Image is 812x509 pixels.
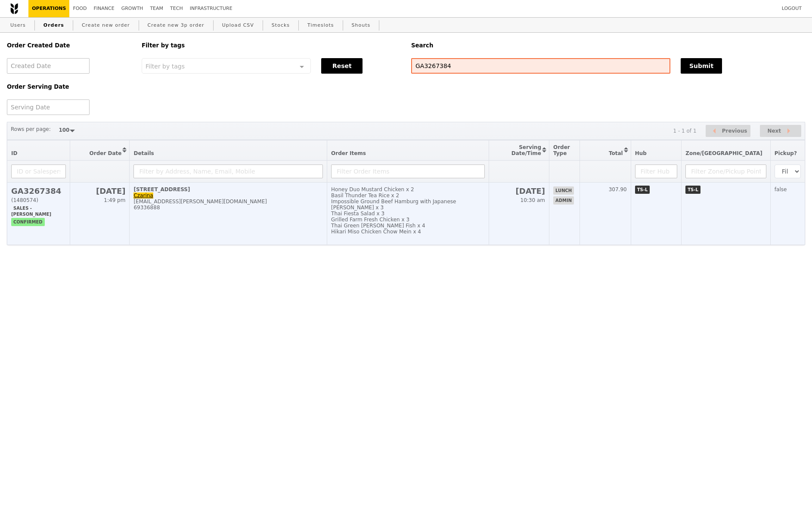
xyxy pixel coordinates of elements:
div: Hikari Miso Chicken Chow Mein x 4 [331,229,485,235]
button: Submit [681,58,722,74]
div: Impossible Ground Beef Hamburg with Japanese [PERSON_NAME] x 3 [331,199,485,211]
div: [STREET_ADDRESS] [133,186,323,192]
img: Grain logo [10,3,18,14]
a: Shouts [348,18,374,33]
span: admin [553,196,574,205]
div: Grilled Farm Fresh Chicken x 3 [331,217,485,223]
span: ID [11,150,17,156]
h5: Search [411,42,805,49]
span: Order Items [331,150,366,156]
span: Details [133,150,154,156]
a: Orders [40,18,68,33]
a: Czarina [133,192,153,199]
span: Hub [635,150,647,156]
div: (1480574) [11,197,66,203]
input: Filter Hub [635,164,678,178]
input: Created Date [7,58,90,74]
input: Filter Zone/Pickup Point [685,164,766,178]
label: Rows per page: [11,125,51,133]
span: 1:49 pm [104,197,125,203]
a: Users [7,18,29,33]
div: Thai Green [PERSON_NAME] Fish x 4 [331,223,485,229]
span: Sales - [PERSON_NAME] [11,204,53,218]
span: Zone/[GEOGRAPHIC_DATA] [685,150,762,156]
div: Honey Duo Mustard Chicken x 2 [331,186,485,192]
span: 10:30 am [521,197,545,203]
h2: [DATE] [493,186,545,196]
div: 1 - 1 of 1 [673,128,696,134]
a: Upload CSV [219,18,257,33]
a: Create new order [78,18,133,33]
button: Previous [706,125,750,137]
a: Stocks [268,18,293,33]
input: Search any field [411,58,670,74]
span: 307.90 [609,186,627,192]
span: TS-L [635,186,650,194]
span: Pickup? [775,150,797,156]
input: ID or Salesperson name [11,164,66,178]
div: 69336888 [133,205,323,211]
div: Thai Fiesta Salad x 3 [331,211,485,217]
span: TS-L [685,186,700,194]
div: [EMAIL_ADDRESS][PERSON_NAME][DOMAIN_NAME] [133,199,323,205]
h2: GA3267384 [11,186,66,196]
span: Order Type [553,144,570,156]
button: Next [760,125,801,137]
a: Timeslots [304,18,337,33]
h5: Order Serving Date [7,84,131,90]
h5: Order Created Date [7,42,131,49]
h5: Filter by tags [142,42,401,49]
span: lunch [553,186,574,195]
input: Filter by Address, Name, Email, Mobile [133,164,323,178]
h2: [DATE] [74,186,125,196]
input: Filter Order Items [331,164,485,178]
div: Basil Thunder Tea Rice x 2 [331,192,485,199]
span: Filter by tags [146,62,185,70]
button: Reset [321,58,363,74]
input: Serving Date [7,99,90,115]
span: false [775,186,787,192]
span: confirmed [11,218,45,226]
span: Next [767,126,781,136]
a: Create new 3p order [144,18,208,33]
span: Previous [722,126,747,136]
